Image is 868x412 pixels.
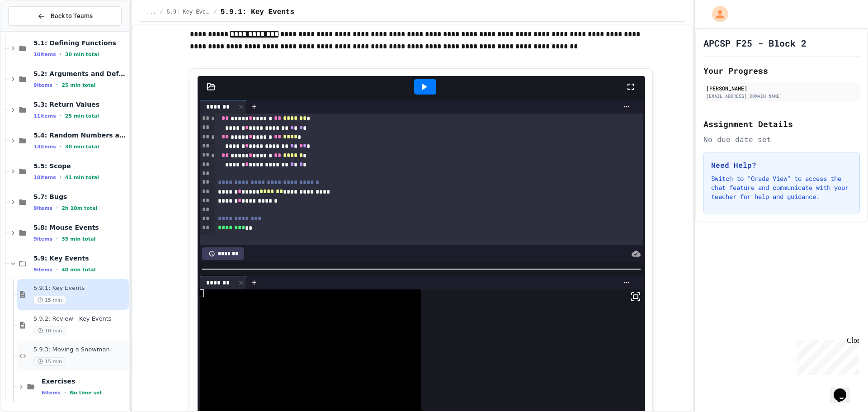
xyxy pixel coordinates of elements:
span: • [56,266,58,273]
span: / [160,9,163,16]
p: Switch to "Grade View" to access the chat feature and communicate with your teacher for help and ... [711,174,852,201]
span: 41 min total [65,175,99,180]
span: 30 min total [65,52,99,57]
span: 5.5: Scope [33,162,127,170]
span: 5.3: Return Values [33,100,127,109]
span: 5.9.1: Key Events [33,284,127,292]
iframe: chat widget [793,336,859,375]
span: 15 min [33,296,66,304]
span: 30 min total [65,144,99,150]
span: • [60,143,61,150]
span: 5.1: Defining Functions [33,39,127,47]
div: No due date set [703,134,860,145]
span: • [60,174,61,181]
span: 5.2: Arguments and Default Parameters [33,70,127,78]
span: • [60,112,61,119]
span: • [60,51,61,58]
span: 25 min total [61,82,95,88]
h1: APCSP F25 - Block 2 [703,37,807,49]
h3: Need Help? [711,160,852,170]
span: No time set [70,390,102,396]
div: My Account [703,4,731,24]
span: ... [146,9,156,16]
span: 5.8: Mouse Events [33,223,127,232]
span: 35 min total [61,236,95,242]
span: 6 items [42,390,61,396]
span: 5.9: Key Events [167,9,210,16]
span: 5.9.1: Key Events [221,7,294,18]
span: 25 min total [65,113,99,119]
span: 10 min [33,327,66,335]
div: Chat with us now!Close [4,4,62,57]
div: [EMAIL_ADDRESS][DOMAIN_NAME] [706,93,857,99]
span: 9 items [33,205,52,211]
h2: Assignment Details [703,118,860,130]
span: 9 items [33,236,52,242]
span: 5.9.2: Review - Key Events [33,315,127,323]
span: 9 items [33,82,52,88]
span: 5.7: Bugs [33,193,127,201]
span: 10 items [33,175,56,180]
iframe: chat widget [830,376,859,403]
div: [PERSON_NAME] [706,84,857,92]
span: 11 items [33,113,56,119]
button: Back to Teams [8,6,122,26]
span: 5.9.3: Moving a Snowman [33,346,127,354]
span: 15 min [33,357,66,366]
h2: Your Progress [703,64,860,77]
span: Back to Teams [51,11,93,21]
span: 2h 10m total [61,205,97,211]
span: 5.9: Key Events [33,254,127,262]
span: 40 min total [61,267,95,273]
span: • [56,235,58,242]
span: 9 items [33,267,52,273]
span: • [64,389,66,396]
span: • [56,81,58,89]
span: 13 items [33,144,56,150]
span: Exercises [42,377,127,385]
span: / [214,9,217,16]
span: • [56,204,58,212]
span: 10 items [33,52,56,57]
span: 5.4: Random Numbers and APIs [33,131,127,139]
